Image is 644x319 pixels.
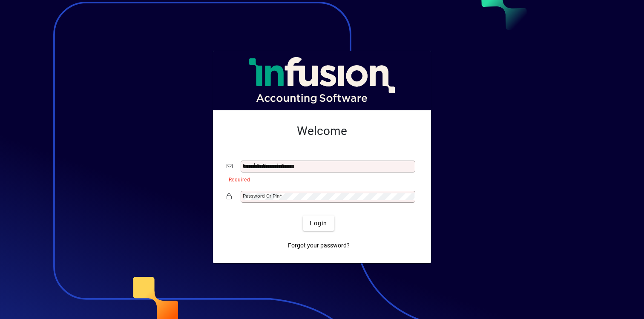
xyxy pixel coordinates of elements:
mat-label: Email or Barcode [243,163,281,169]
span: Login [310,219,327,228]
button: Login [303,216,334,231]
span: Forgot your password? [288,241,350,250]
mat-label: Password or Pin [243,193,279,199]
h2: Welcome [227,124,417,138]
a: Forgot your password? [285,238,353,253]
mat-error: Required [229,175,411,184]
